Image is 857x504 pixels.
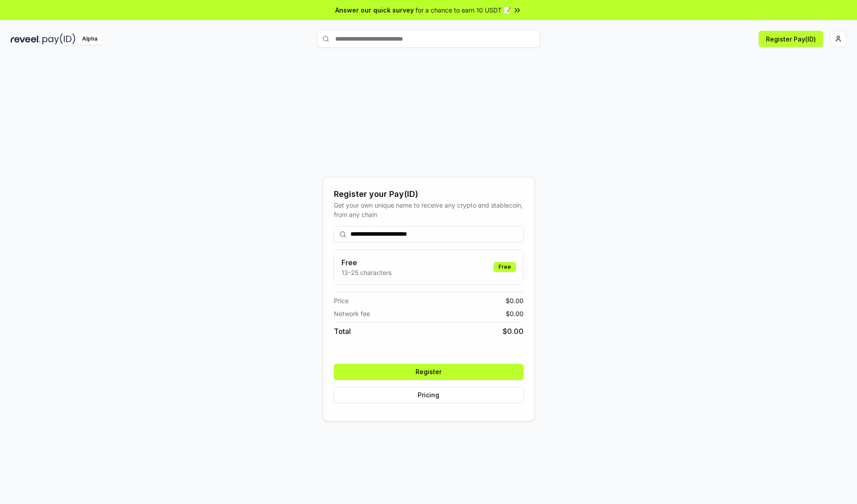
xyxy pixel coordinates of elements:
[334,387,524,403] button: Pricing
[334,296,349,305] span: Price
[503,326,524,337] span: $ 0.00
[416,5,511,15] span: for a chance to earn 10 USDT 📝
[759,31,823,47] button: Register Pay(ID)
[334,188,524,200] div: Register your Pay(ID)
[334,200,524,219] div: Get your own unique name to receive any crypto and stablecoin, from any chain
[77,33,102,45] div: Alpha
[334,309,370,318] span: Network fee
[341,268,391,277] p: 13-25 characters
[334,364,524,380] button: Register
[341,257,391,268] h3: Free
[506,309,524,318] span: $ 0.00
[11,33,41,45] img: reveel_dark
[506,296,524,305] span: $ 0.00
[494,262,516,272] div: Free
[335,5,414,15] span: Answer our quick survey
[42,33,75,45] img: pay_id
[334,326,351,337] span: Total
